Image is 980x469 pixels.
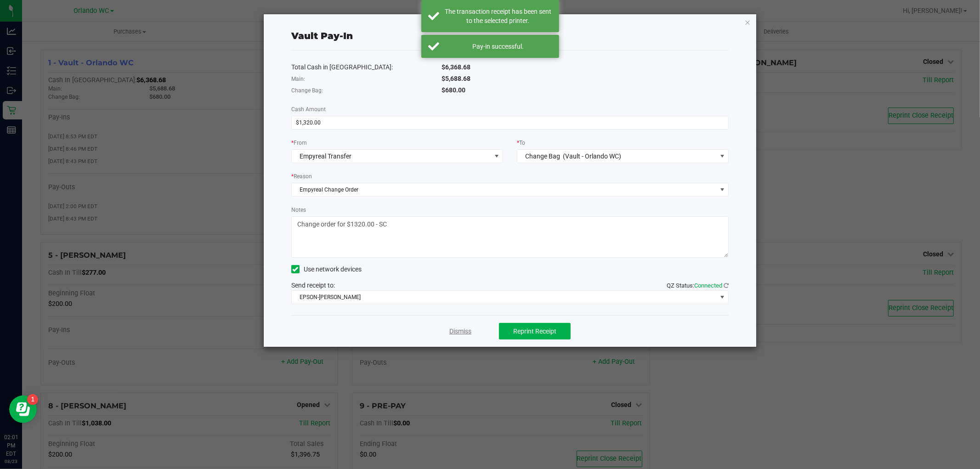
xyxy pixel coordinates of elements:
label: To [517,139,525,147]
label: Reason [291,172,312,181]
a: Dismiss [449,327,471,336]
span: $680.00 [442,86,465,94]
span: $5,688.68 [442,75,470,82]
span: Change Bag: [291,87,323,94]
span: Reprint Receipt [513,328,556,335]
iframe: Resource center unread badge [27,394,38,405]
span: Empyreal Change Order [292,183,717,196]
span: EPSON-[PERSON_NAME] [292,291,717,304]
span: Empyreal Transfer [300,153,352,160]
span: Connected [694,282,722,289]
span: (Vault - Orlando WC) [563,153,622,160]
span: QZ Status: [667,282,729,289]
div: Pay-in successful. [444,42,552,51]
label: Notes [291,206,306,214]
span: Cash Amount [291,106,326,113]
div: Vault Pay-In [291,29,353,43]
div: The transaction receipt has been sent to the selected printer. [444,7,552,25]
span: Change Bag [526,153,561,160]
iframe: Resource center [9,396,37,423]
label: From [291,139,307,147]
span: $6,368.68 [442,63,470,71]
label: Use network devices [291,265,362,274]
span: Send receipt to: [291,282,335,289]
button: Reprint Receipt [499,323,571,339]
span: Main: [291,76,305,82]
span: Total Cash in [GEOGRAPHIC_DATA]: [291,63,393,71]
